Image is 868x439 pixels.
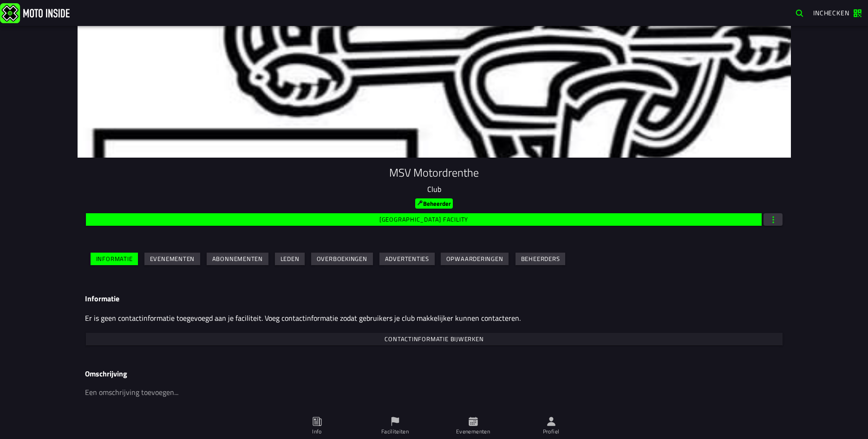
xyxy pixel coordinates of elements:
[441,253,509,265] ion-button: Opwaarderingen
[381,427,409,436] ion-label: Faciliteiten
[813,8,849,18] span: Inchecken
[85,184,783,195] p: Club
[85,369,783,378] h3: Omschrijving
[274,253,304,265] ion-button: Leden
[312,427,321,436] ion-label: Info
[85,165,783,180] h1: MSV Motordrenthe
[86,213,762,226] ion-button: [GEOGRAPHIC_DATA] facility
[85,312,783,324] p: Er is geen contactinformatie toegevoegd aan je faciliteit. Voeg contactinformatie zodat gebruiker...
[86,333,783,345] ion-button: Contactinformatie bijwerken
[515,253,565,265] ion-button: Beheerders
[311,253,373,265] ion-button: Overboekingen
[144,253,200,265] ion-button: Evenementen
[809,6,866,20] a: Inchecken
[91,253,138,265] ion-button: Informatie
[456,427,490,436] ion-label: Evenementen
[543,427,560,436] ion-label: Profiel
[379,253,434,265] ion-button: Advertenties
[85,294,783,303] h3: Informatie
[207,253,268,265] ion-button: Abonnementen
[415,198,453,209] ion-badge: Beheerder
